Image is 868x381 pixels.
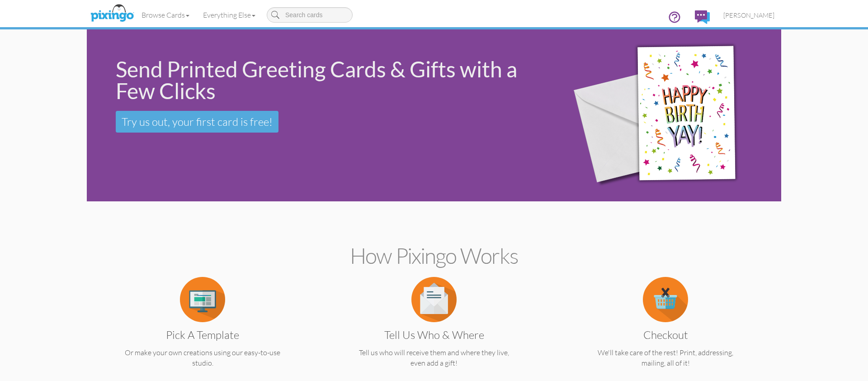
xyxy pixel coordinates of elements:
a: Pick a Template Or make your own creations using our easy-to-use studio. [104,294,301,368]
h3: Tell us Who & Where [343,329,525,341]
div: Send Printed Greeting Cards & Gifts with a Few Clicks [116,58,542,102]
a: Browse Cards [135,4,196,26]
h3: Pick a Template [111,329,294,341]
img: comments.svg [695,10,710,24]
a: Checkout We'll take care of the rest! Print, addressing, mailing, all of it! [567,294,764,368]
img: item.alt [643,277,688,322]
input: Search cards [267,7,353,23]
p: Tell us who will receive them and where they live, even add a gift! [336,348,532,368]
a: Tell us Who & Where Tell us who will receive them and where they live, even add a gift! [336,294,532,368]
span: [PERSON_NAME] [723,11,774,19]
h2: How Pixingo works [103,244,765,268]
img: pixingo logo [88,2,136,25]
span: Try us out, your first card is free! [122,115,273,129]
p: Or make your own creations using our easy-to-use studio. [104,348,301,368]
img: item.alt [180,277,225,322]
p: We'll take care of the rest! Print, addressing, mailing, all of it! [567,348,764,368]
h3: Checkout [574,329,757,341]
a: [PERSON_NAME] [717,4,781,27]
a: Everything Else [196,4,262,26]
img: item.alt [411,277,457,322]
a: Try us out, your first card is free! [116,111,278,133]
img: 942c5090-71ba-4bfc-9a92-ca782dcda692.png [557,17,775,214]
